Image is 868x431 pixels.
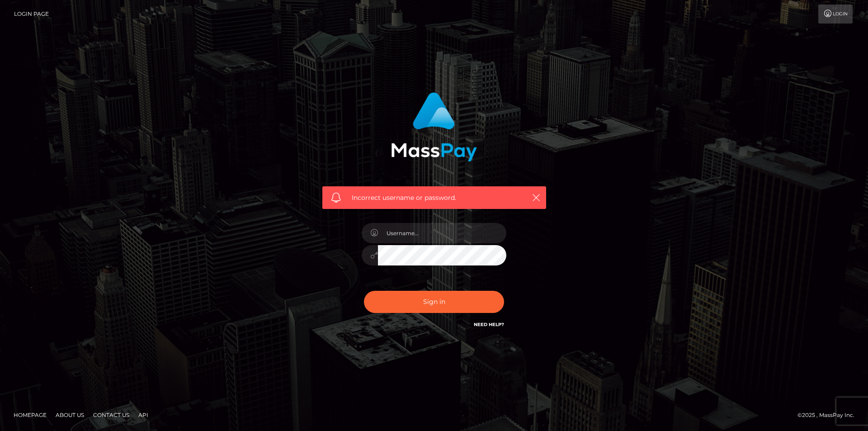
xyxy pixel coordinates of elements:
[378,223,506,243] input: Username...
[135,408,152,422] a: API
[52,408,88,422] a: About Us
[90,408,133,422] a: Contact Us
[10,408,50,422] a: Homepage
[818,5,853,24] a: Login
[14,5,49,24] a: Login Page
[364,291,504,313] button: Sign in
[797,410,861,420] div: © 2025 , MassPay Inc.
[391,92,477,161] img: MassPay Login
[352,193,517,203] span: Incorrect username or password.
[474,322,504,327] a: Need Help?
